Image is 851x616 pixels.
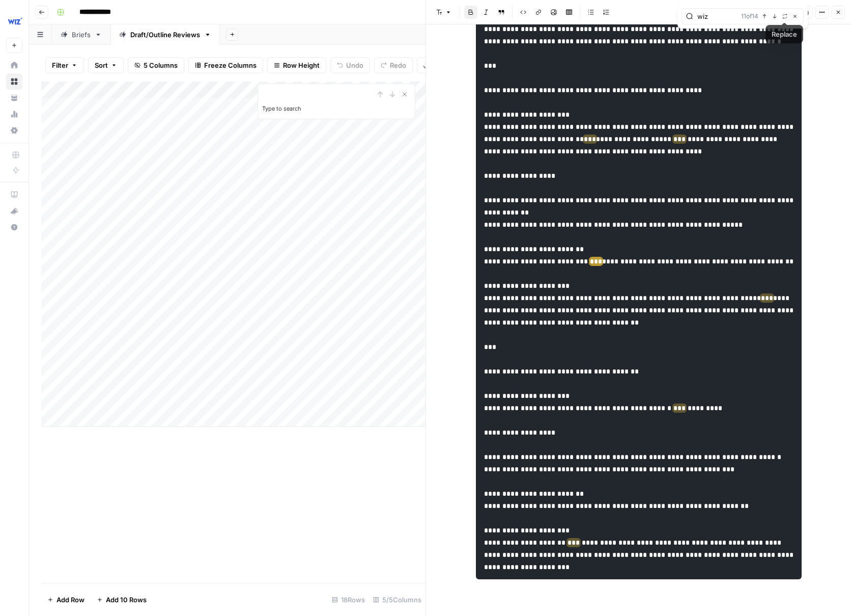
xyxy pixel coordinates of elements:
div: 5/5 Columns [369,592,425,608]
button: Close Search [399,88,411,100]
div: Draft/Outline Reviews [130,30,200,40]
button: Freeze Columns [188,57,263,73]
button: Workspace: Wiz [6,8,22,34]
button: Sort [88,57,124,73]
span: Add Row [56,595,84,605]
span: 5 Columns [144,60,178,70]
input: Search [697,11,737,21]
a: Usage [6,106,22,122]
button: 5 Columns [128,57,184,73]
span: Redo [390,60,406,70]
span: Freeze Columns [204,60,257,70]
img: Wiz Logo [6,12,24,30]
span: Sort [95,60,108,70]
span: 11 of 14 [741,12,758,21]
button: Add 10 Rows [91,592,153,608]
span: Add 10 Rows [106,595,147,605]
span: Undo [346,60,363,70]
div: What's new? [7,203,22,219]
button: Row Height [267,57,326,73]
button: Add Row [41,592,91,608]
button: What's new? [6,203,22,219]
a: Browse [6,73,22,90]
a: Home [6,57,22,73]
a: Settings [6,122,22,139]
a: Briefs [52,24,110,45]
button: Filter [45,57,84,73]
span: Row Height [283,60,320,70]
button: Undo [330,57,370,73]
button: Redo [374,57,413,73]
div: Briefs [72,30,91,40]
button: Help + Support [6,219,22,235]
span: Filter [52,60,68,70]
div: 18 Rows [328,592,369,608]
a: Your Data [6,90,22,106]
label: Type to search [262,105,301,112]
a: AirOps Academy [6,186,22,203]
a: Draft/Outline Reviews [110,24,220,45]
